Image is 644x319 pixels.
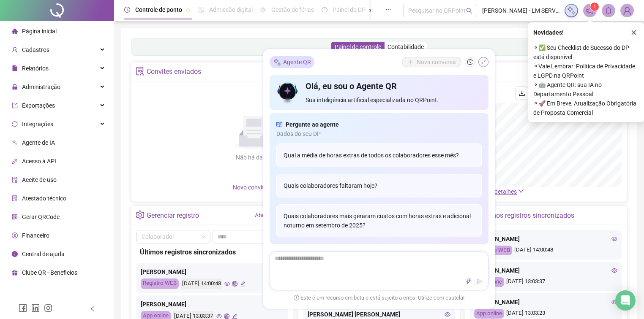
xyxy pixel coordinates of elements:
span: Este é um recurso em beta e está sujeito a erros. Utilize com cautela! [294,294,464,302]
span: bell [605,7,612,14]
img: sparkle-icon.fc2bf0ac1784a2077858766a79e2daf3.svg [273,57,281,66]
span: clock-circle [124,7,130,13]
span: gift [12,270,18,276]
span: left [90,306,96,312]
span: dashboard [322,7,327,13]
span: Exportações [22,102,55,109]
div: Últimos registros sincronizados [480,208,574,223]
div: [PERSON_NAME] [474,266,617,275]
span: ellipsis [385,7,391,13]
span: Pergunte ao agente [286,120,339,129]
span: dollar [12,232,18,238]
div: Não há dados [215,153,293,162]
span: Controle de ponto [135,6,182,13]
button: send [475,276,485,287]
span: Contabilidade [387,43,424,50]
span: home [12,28,18,34]
div: Registro WEB [141,278,179,289]
span: lock [12,84,18,90]
span: Agente de IA [22,139,55,146]
span: Página inicial [22,28,57,35]
div: [PERSON_NAME] [474,234,617,243]
span: read [276,120,282,129]
span: eye [611,236,617,242]
span: sync [12,121,18,127]
span: global [232,281,237,287]
span: Novo convite [233,184,275,191]
span: Novidades ! [533,28,564,37]
span: file [12,65,18,71]
div: Últimos registros sincronizados [140,247,285,257]
span: global [224,314,229,319]
span: Acesso à API [22,158,56,165]
span: Gerar QRCode [22,214,60,220]
span: history [467,59,473,65]
span: Sua inteligência artificial especializada no QRPoint. [306,95,482,105]
span: notification [586,7,594,14]
span: edit [240,281,246,287]
span: linkedin [31,304,40,312]
span: eye [216,314,222,319]
span: 1 [593,4,596,10]
div: App online [474,309,504,319]
span: Administração [22,84,60,90]
span: close [631,30,637,35]
div: [PERSON_NAME] [PERSON_NAME] [308,310,451,319]
h4: Olá, eu sou o Agente QR [306,80,482,92]
span: sun [260,7,266,13]
span: eye [445,311,450,317]
span: Gestão de férias [271,6,314,13]
span: qrcode [12,214,18,220]
span: exclamation-circle [294,295,299,300]
span: thunderbolt [466,278,472,284]
span: ⚬ Vale Lembrar: Política de Privacidade e LGPD na QRPoint [533,62,639,80]
button: Nova conversa [402,57,461,67]
div: Open Intercom Messenger [615,290,636,311]
span: instagram [44,304,52,312]
div: [DATE] 13:03:37 [474,277,617,287]
div: [PERSON_NAME] [474,297,617,307]
span: shrink [480,59,486,65]
img: sparkle-icon.fc2bf0ac1784a2077858766a79e2daf3.svg [567,6,576,15]
span: Painel de controle [335,43,381,50]
span: eye [611,299,617,305]
div: [DATE] 14:00:48 [181,278,222,289]
div: [DATE] 13:03:23 [474,309,617,319]
span: solution [12,195,18,201]
span: Financeiro [22,232,49,239]
div: [DATE] 14:00:48 [474,246,617,255]
span: Dados do seu DP [276,129,482,138]
div: Qual a média de horas extras de todos os colaboradores esse mês? [276,143,482,167]
span: download [518,90,525,97]
span: pushpin [186,8,191,13]
a: Abrir registro [255,212,289,219]
span: edit [232,314,237,319]
img: 79735 [621,4,633,17]
span: eye [611,268,617,273]
div: Quais colaboradores mais geraram custos com horas extras e adicional noturno em setembro de 2025? [276,204,482,237]
span: ⚬ 🚀 Em Breve, Atualização Obrigatória de Proposta Comercial [533,99,639,117]
span: file-done [198,7,204,13]
span: ⚬ ✅ Seu Checklist de Sucesso do DP está disponível [533,43,639,62]
span: Ver detalhes [484,188,517,195]
span: audit [12,177,18,183]
div: Agente QR [270,56,314,68]
span: info-circle [12,251,18,257]
div: Gerenciar registro [147,208,199,223]
span: search [466,8,472,14]
span: setting [136,211,145,219]
span: Relatórios [22,65,49,72]
span: facebook [19,304,27,312]
span: Painel do DP [333,6,366,13]
span: Integrações [22,121,53,127]
span: Atestado técnico [22,195,66,202]
span: Admissão digital [209,6,253,13]
span: [PERSON_NAME] - LM SERVICOS EDUCACIONAIS LTDA [482,6,559,15]
span: Central de ajuda [22,251,65,257]
span: export [12,103,18,108]
div: Quais colaboradores faltaram hoje? [276,174,482,197]
span: api [12,158,18,164]
div: [PERSON_NAME] [141,267,284,276]
div: [PERSON_NAME] [141,300,284,309]
span: Cadastros [22,46,49,53]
